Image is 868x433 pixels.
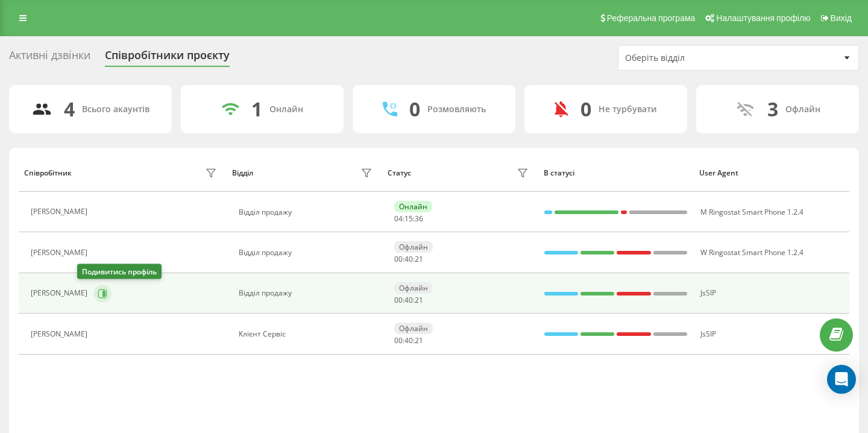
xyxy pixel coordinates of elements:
[607,13,696,23] span: Реферальна програма
[9,49,90,68] div: Активні дзвінки
[394,254,403,264] span: 00
[394,241,433,253] div: Офлайн
[700,207,804,217] span: M Ringostat Smart Phone 1.2.4
[394,213,403,224] span: 04
[700,288,716,298] span: JsSIP
[394,337,423,345] div: : :
[415,213,423,224] span: 36
[24,169,72,177] div: Співробітник
[599,104,657,115] div: Не турбувати
[767,98,778,121] div: 3
[239,208,376,216] div: Відділ продажу
[64,98,75,121] div: 4
[388,169,411,177] div: Статус
[415,295,423,305] span: 21
[239,330,376,338] div: Клієнт Сервіс
[394,215,423,223] div: : :
[404,295,413,305] span: 40
[580,98,591,121] div: 0
[700,329,716,339] span: JsSIP
[409,98,420,121] div: 0
[404,335,413,346] span: 40
[394,282,433,294] div: Офлайн
[394,201,432,212] div: Онлайн
[77,264,162,279] div: Подивитись профіль
[544,169,688,177] div: В статусі
[404,213,413,224] span: 15
[232,169,253,177] div: Відділ
[394,335,403,346] span: 00
[785,104,820,115] div: Офлайн
[239,289,376,297] div: Відділ продажу
[700,247,804,258] span: W Ringostat Smart Phone 1.2.4
[269,104,303,115] div: Онлайн
[105,49,230,68] div: Співробітники проєкту
[239,248,376,257] div: Відділ продажу
[394,323,433,334] div: Офлайн
[31,207,90,216] div: [PERSON_NAME]
[716,13,810,23] span: Налаштування профілю
[415,335,423,346] span: 21
[625,53,769,63] div: Оберіть відділ
[699,169,844,177] div: User Agent
[82,104,149,115] div: Всього акаунтів
[394,295,403,305] span: 00
[31,330,90,338] div: [PERSON_NAME]
[31,248,90,257] div: [PERSON_NAME]
[394,296,423,305] div: : :
[394,255,423,264] div: : :
[827,365,856,394] div: Open Intercom Messenger
[427,104,486,115] div: Розмовляють
[415,254,423,264] span: 21
[404,254,413,264] span: 40
[31,289,90,297] div: [PERSON_NAME]
[831,13,852,23] span: Вихід
[251,98,262,121] div: 1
